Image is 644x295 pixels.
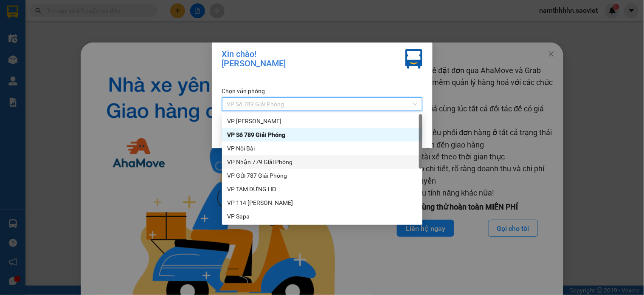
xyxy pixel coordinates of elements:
div: VP [PERSON_NAME] [227,116,417,126]
div: VP Gửi 787 Giải Phóng [227,171,417,180]
div: VP Nội Bài [227,144,417,153]
img: vxr-icon [405,49,422,69]
div: Xin chào! [PERSON_NAME] [222,49,286,69]
div: VP Số 789 Giải Phóng [222,128,422,142]
div: VP TẠM DỪNG HĐ [222,182,422,196]
div: VP 114 Trần Nhật Duật [222,196,422,210]
div: VP Gửi 787 Giải Phóng [222,169,422,182]
div: VP Sapa [227,212,417,221]
div: VP Nội Bài [222,142,422,155]
span: VP Số 789 Giải Phóng [227,98,417,111]
div: VP TẠM DỪNG HĐ [227,184,417,194]
div: VP Nhận 779 Giải Phóng [227,157,417,167]
div: VP Số 789 Giải Phóng [227,130,417,139]
div: VP 114 [PERSON_NAME] [227,198,417,207]
div: VP Sapa [222,210,422,223]
div: Chọn văn phòng [222,86,422,96]
div: VP Bảo Hà [222,114,422,128]
div: VP Nhận 779 Giải Phóng [222,155,422,169]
